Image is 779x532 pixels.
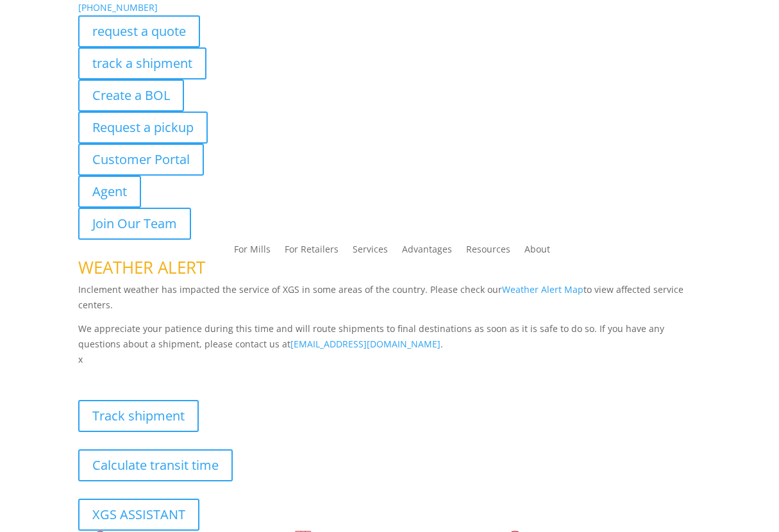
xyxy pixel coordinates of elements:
a: [EMAIL_ADDRESS][DOMAIN_NAME] [290,338,440,350]
a: Create a BOL [78,79,184,112]
a: Customer Portal [78,144,204,176]
a: [PHONE_NUMBER] [78,1,158,13]
a: For Mills [234,245,271,259]
p: We appreciate your patience during this time and will route shipments to final destinations as so... [78,321,701,352]
a: For Retailers [285,245,339,259]
a: track a shipment [78,47,206,79]
a: request a quote [78,15,200,47]
span: WEATHER ALERT [78,256,205,279]
p: Inclement weather has impacted the service of XGS in some areas of the country. Please check our ... [78,282,701,322]
a: Request a pickup [78,112,208,144]
a: Advantages [402,245,452,259]
a: XGS ASSISTANT [78,499,199,531]
a: Join Our Team [78,208,191,240]
a: Track shipment [78,400,199,432]
b: Visibility, transparency, and control for your entire supply chain. [78,369,364,381]
p: x [78,352,701,367]
a: Weather Alert Map [502,283,583,295]
a: About [524,245,550,259]
a: Calculate transit time [78,449,233,481]
a: Agent [78,176,141,208]
a: Resources [466,245,510,259]
a: Services [353,245,388,259]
